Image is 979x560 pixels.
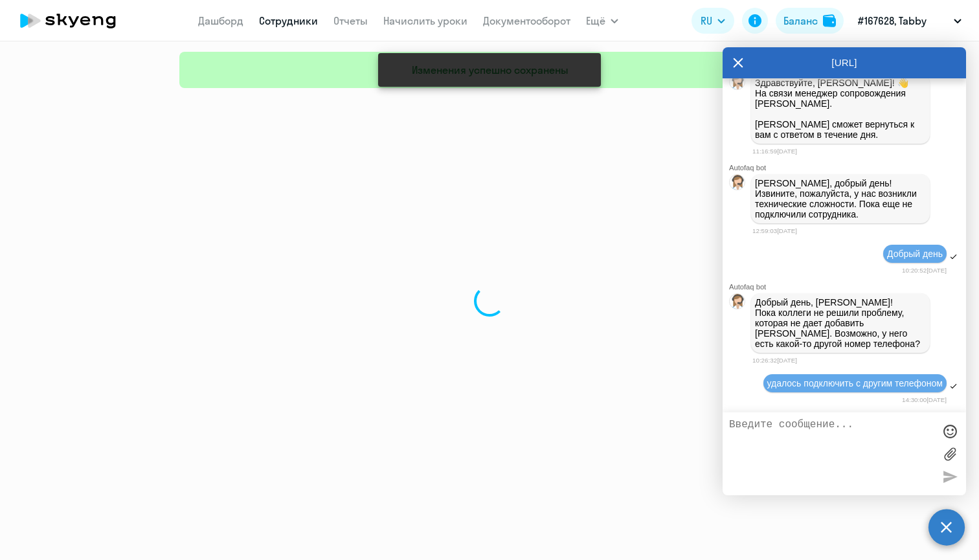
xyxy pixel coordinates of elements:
[887,249,943,259] span: Добрый день
[851,5,968,36] button: #167628, Tabby
[730,175,746,194] img: bot avatar
[752,357,797,364] time: 10:26:32[DATE]
[767,378,943,388] span: удалось подключить с другим телефоном
[776,8,844,34] button: Балансbalance
[755,88,926,140] p: На связи менеджер сопровождения [PERSON_NAME]. [PERSON_NAME] сможет вернуться к вам с ответом в т...
[729,164,966,172] div: Autofaq bot
[755,178,926,219] p: [PERSON_NAME], добрый день! Извините, пожалуйста, у нас возникли технические сложности. Пока еще ...
[412,62,568,78] div: Изменения успешно сохранены
[729,283,966,291] div: Autofaq bot
[902,396,947,403] time: 14:30:00[DATE]
[730,294,746,313] img: bot avatar
[752,227,797,234] time: 12:59:03[DATE]
[752,148,797,155] time: 11:16:59[DATE]
[940,444,960,464] label: Лимит 10 файлов
[730,74,746,93] img: bot avatar
[902,267,947,274] time: 10:20:52[DATE]
[823,14,836,27] img: balance
[755,78,926,88] p: Здравствуйте, [PERSON_NAME]! 👋
[858,13,927,28] p: #167628, Tabby
[755,297,926,349] p: Добрый день, [PERSON_NAME]! Пока коллеги не решили проблему, которая не дает добавить [PERSON_NAM...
